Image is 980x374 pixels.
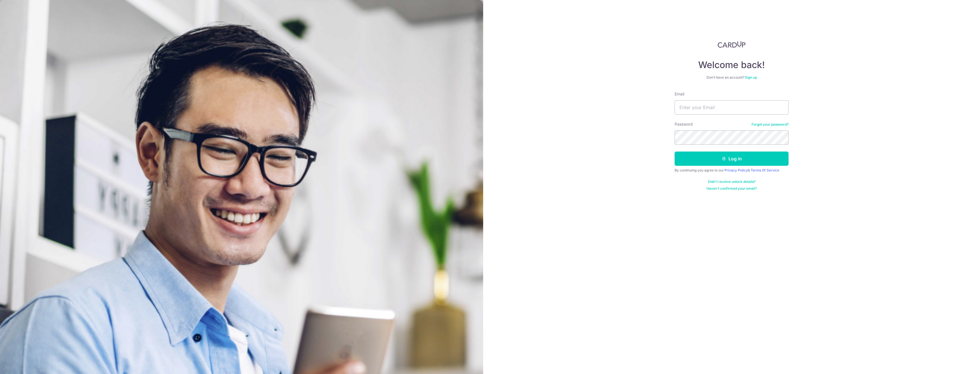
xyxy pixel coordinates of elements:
[724,168,748,172] a: Privacy Policy
[752,122,789,127] a: Forgot your password?
[745,75,757,79] a: Sign up
[675,121,693,127] label: Password
[675,91,684,97] label: Email
[675,75,789,80] div: Don’t have an account?
[708,179,756,184] a: Didn't receive unlock details?
[675,152,789,166] button: Log in
[707,186,757,191] a: Haven't confirmed your email?
[718,41,746,48] img: CardUp Logo
[675,168,789,173] div: By continuing you agree to our &
[675,100,789,115] input: Enter your Email
[675,59,789,71] h4: Welcome back!
[751,168,779,172] a: Terms Of Service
